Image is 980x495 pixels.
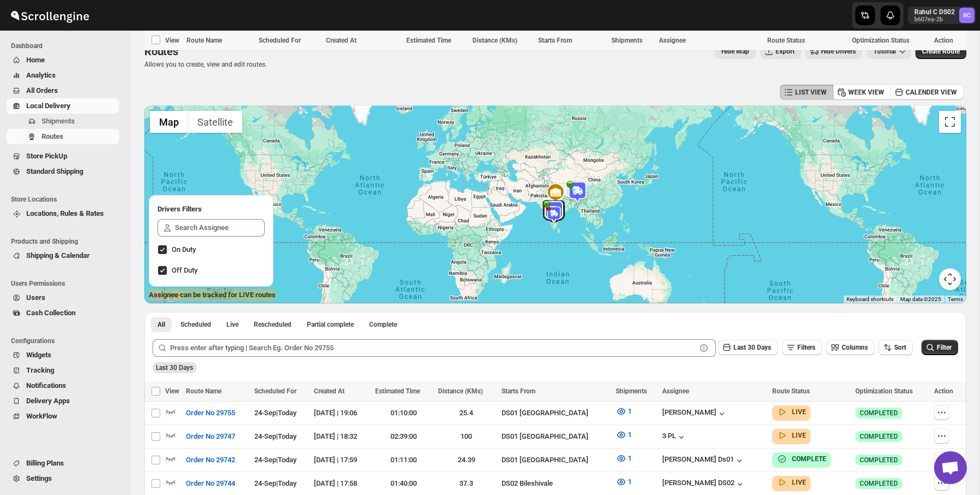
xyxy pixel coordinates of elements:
[715,44,756,59] button: Map action label
[157,320,165,329] span: All
[934,387,953,395] span: Action
[26,167,83,175] span: Standard Shipping
[7,129,119,144] button: Routes
[718,340,778,355] button: Last 30 Days
[662,479,745,490] button: [PERSON_NAME] DS02
[165,37,179,44] span: View
[26,366,54,374] span: Tracking
[7,83,119,98] button: All Orders
[375,387,420,395] span: Estimated Time
[149,290,276,300] label: Assignee can be tracked for LIVE routes
[26,209,104,217] span: Locations, Rules & Rates
[144,60,267,69] p: Allows you to create, view and edit routes.
[797,344,815,351] span: Filters
[314,431,369,442] div: [DATE] | 18:32
[792,408,806,416] b: LIVE
[175,219,265,237] input: Search Assignee
[7,393,119,409] button: Delivery Apps
[628,407,632,415] span: 1
[26,293,45,302] span: Users
[186,387,221,395] span: Route Name
[165,387,179,395] span: View
[900,296,941,302] span: Map data ©2025
[11,195,124,204] span: Store Locations
[170,339,696,357] input: Press enter after typing | Search Eg. Order No 29755
[7,52,119,68] button: Home
[314,478,369,489] div: [DATE] | 17:58
[628,478,632,486] span: 1
[867,44,911,59] button: Tutorial
[662,408,727,419] button: [PERSON_NAME]
[609,403,638,420] button: 1
[42,132,63,140] span: Routes
[792,479,806,486] b: LIVE
[326,37,357,44] span: Created At
[906,88,957,97] span: CALENDER VIEW
[11,237,124,246] span: Products and Shipping
[7,305,119,321] button: Cash Collection
[609,426,638,444] button: 1
[501,408,610,419] div: DS01 [GEOGRAPHIC_DATA]
[860,409,898,417] span: COMPLETED
[855,387,913,395] span: Optimization Status
[375,431,431,442] div: 02:39:00
[908,7,976,24] button: User menu
[848,88,884,97] span: WEEK VIEW
[609,450,638,467] button: 1
[501,431,610,442] div: DS01 [GEOGRAPHIC_DATA]
[438,455,494,465] div: 24.39
[186,455,235,465] span: Order No 29742
[939,268,961,290] button: Map camera controls
[939,111,961,133] button: Toggle fullscreen view
[772,387,810,395] span: Route Status
[501,387,535,395] span: Starts From
[254,320,291,329] span: Rescheduled
[11,337,124,345] span: Configurations
[611,37,643,44] span: Shipments
[780,85,833,100] button: LIST VIEW
[26,474,52,482] span: Settings
[833,85,891,100] button: WEEK VIEW
[860,432,898,441] span: COMPLETED
[777,406,806,417] button: LIVE
[180,320,211,329] span: Scheduled
[26,381,66,390] span: Notifications
[438,431,494,442] div: 100
[609,473,638,491] button: 1
[26,459,64,467] span: Billing Plans
[922,47,960,56] span: Create Route
[186,408,235,419] span: Order No 29755
[375,478,431,489] div: 01:40:00
[179,428,242,445] button: Order No 29747
[254,387,296,395] span: Scheduled For
[314,455,369,465] div: [DATE] | 17:59
[894,344,906,351] span: Sort
[11,42,124,50] span: Dashboard
[662,455,745,466] button: [PERSON_NAME] Ds01
[26,412,57,420] span: WorkFlow
[314,387,345,395] span: Created At
[179,404,242,422] button: Order No 29755
[873,48,896,55] span: Tutorial
[777,430,806,441] button: LIVE
[7,409,119,424] button: WorkFlow
[9,2,91,29] img: ScrollEngine
[538,37,572,44] span: Starts From
[438,478,494,489] div: 37.3
[26,152,67,160] span: Store PickUp
[777,453,826,464] button: COMPLETE
[628,454,632,462] span: 1
[186,478,235,489] span: Order No 29744
[760,44,801,59] button: Export
[662,432,687,443] button: 3 PL
[7,206,119,221] button: Locations, Rules & Rates
[914,8,955,16] p: Rahul C DS02
[147,289,183,303] a: Open this area in Google Maps (opens a new window)
[914,16,955,23] p: b607ea-2b
[254,479,296,487] span: 24-Sep | Today
[792,432,806,439] b: LIVE
[659,37,686,44] span: Assignee
[777,477,806,488] button: LIVE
